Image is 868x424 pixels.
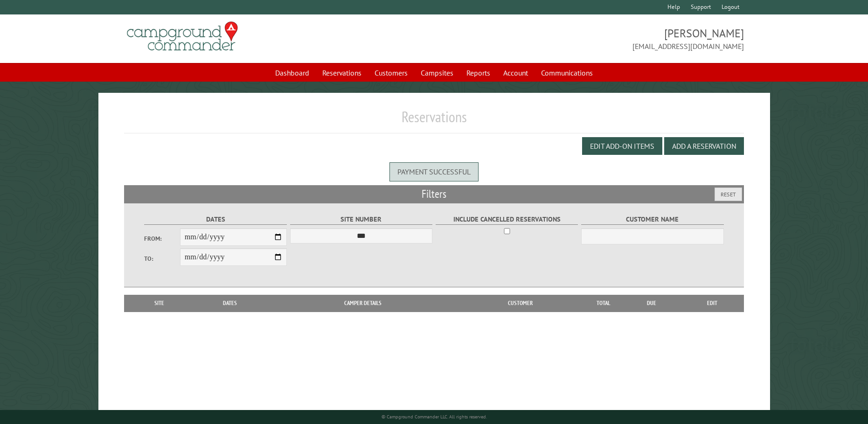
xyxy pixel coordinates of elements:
[124,185,743,203] h2: Filters
[389,162,479,181] div: Payment successful
[369,64,413,82] a: Customers
[190,295,270,312] th: Dates
[290,214,433,225] label: Site Number
[582,137,662,155] button: Edit Add-on Items
[498,64,534,82] a: Account
[585,295,622,312] th: Total
[317,64,367,82] a: Reservations
[270,64,315,82] a: Dashboard
[715,188,742,201] button: Reset
[461,64,496,82] a: Reports
[124,108,743,133] h1: Reservations
[436,214,578,225] label: Include Cancelled Reservations
[270,295,456,312] th: Camper Details
[664,137,744,155] button: Add a Reservation
[622,295,681,312] th: Due
[144,214,287,225] label: Dates
[124,18,241,55] img: Campground Commander
[129,295,189,312] th: Site
[144,234,180,243] label: From:
[581,214,724,225] label: Customer Name
[415,64,459,82] a: Campsites
[144,254,180,263] label: To:
[681,295,744,312] th: Edit
[382,414,487,420] small: © Campground Commander LLC. All rights reserved.
[456,295,584,312] th: Customer
[535,64,598,82] a: Communications
[434,26,744,52] span: [PERSON_NAME] [EMAIL_ADDRESS][DOMAIN_NAME]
